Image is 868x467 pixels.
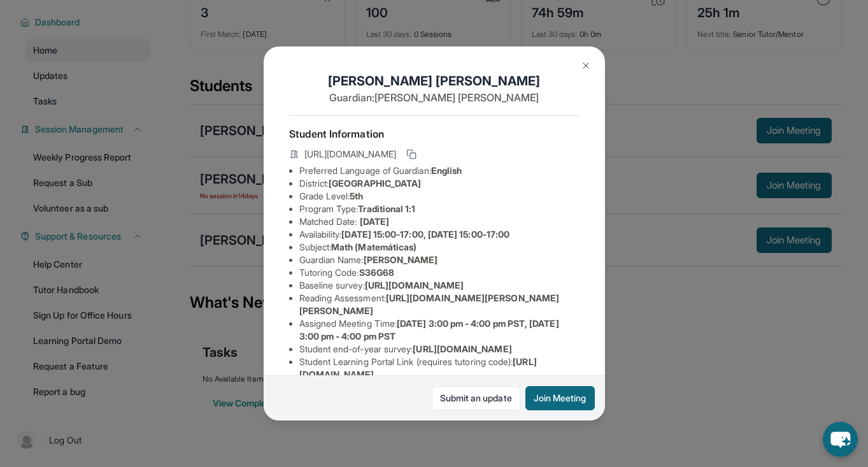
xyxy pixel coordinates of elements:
li: Preferred Language of Guardian: [299,164,580,177]
h1: [PERSON_NAME] [PERSON_NAME] [289,72,580,90]
button: Join Meeting [525,386,595,410]
li: Availability: [299,228,580,241]
li: Subject : [299,241,580,254]
img: Close Icon [581,61,591,71]
span: [DATE] [360,216,389,227]
span: [URL][DOMAIN_NAME] [413,343,511,354]
li: Tutoring Code : [299,266,580,279]
span: [GEOGRAPHIC_DATA] [329,178,421,189]
span: [PERSON_NAME] [364,254,438,265]
span: [URL][DOMAIN_NAME] [365,280,464,291]
li: Baseline survey : [299,279,580,292]
span: English [431,165,462,176]
span: [DATE] 15:00-17:00, [DATE] 15:00-17:00 [341,229,509,240]
span: [DATE] 3:00 pm - 4:00 pm PST, [DATE] 3:00 pm - 4:00 pm PST [299,318,559,341]
li: Student end-of-year survey : [299,343,580,356]
li: Guardian Name : [299,254,580,266]
span: S36G68 [359,267,394,278]
li: Matched Date: [299,215,580,228]
a: Submit an update [432,386,520,410]
li: Assigned Meeting Time : [299,317,580,343]
span: Traditional 1:1 [358,203,415,214]
li: Grade Level: [299,190,580,203]
button: chat-button [823,422,858,457]
li: Program Type: [299,203,580,215]
p: Guardian: [PERSON_NAME] [PERSON_NAME] [289,90,580,105]
span: Math (Matemáticas) [331,241,416,252]
span: 5th [350,190,363,201]
span: [URL][DOMAIN_NAME] [304,148,396,161]
li: District: [299,177,580,190]
h4: Student Information [289,126,580,141]
button: Copy link [404,147,419,162]
li: Student Learning Portal Link (requires tutoring code) : [299,356,580,381]
li: Reading Assessment : [299,292,580,317]
span: [URL][DOMAIN_NAME][PERSON_NAME][PERSON_NAME] [299,292,560,316]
